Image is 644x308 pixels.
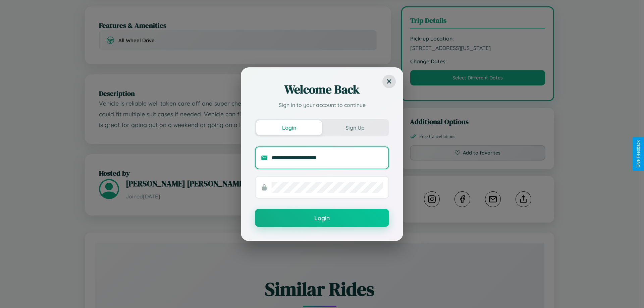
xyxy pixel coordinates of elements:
[256,120,322,135] button: Login
[322,120,388,135] button: Sign Up
[255,101,389,109] p: Sign in to your account to continue
[636,140,641,168] div: Give Feedback
[255,81,389,98] h2: Welcome Back
[255,209,389,227] button: Login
